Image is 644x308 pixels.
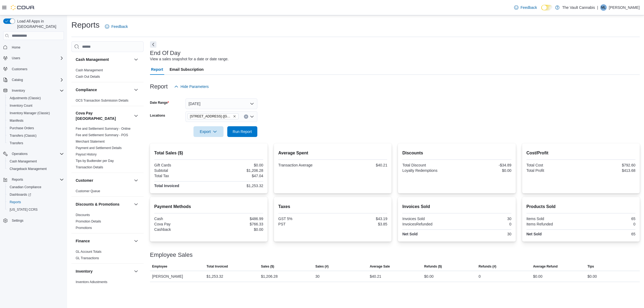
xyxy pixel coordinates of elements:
[76,213,90,217] span: Discounts
[315,273,320,280] div: 30
[5,183,66,191] button: Canadian Compliance
[278,150,387,156] h2: Average Spent
[370,264,390,269] span: Average Sale
[188,113,239,119] span: 1600 Ness Ave. (Winnipeg)
[12,78,23,82] span: Catalog
[170,64,204,75] span: Email Subscription
[458,222,511,226] div: 0
[10,44,64,50] span: Home
[402,203,511,210] h2: Invoices Sold
[71,212,144,233] div: Discounts & Promotions
[76,68,103,72] a: Cash Management
[526,203,635,210] h2: Products Sold
[76,99,129,102] a: OCS Transaction Submission Details
[8,191,33,198] a: Dashboards
[10,207,38,212] span: [US_STATE] CCRS
[210,174,263,178] div: $47.04
[133,87,139,93] button: Compliance
[71,67,144,82] div: Cash Management
[424,264,442,269] span: Refunds ($)
[12,67,27,71] span: Customers
[5,124,66,132] button: Purchase Orders
[154,222,208,226] div: Cova Pay
[210,222,263,226] div: $766.33
[424,273,434,280] div: $0.00
[10,87,64,94] span: Inventory
[71,20,100,30] h1: Reports
[133,56,139,63] button: Cash Management
[5,109,66,117] button: Inventory Manager (Classic)
[5,191,66,198] a: Dashboards
[562,4,595,11] p: The Vault Cannabis
[210,163,263,167] div: $0.00
[402,163,456,167] div: Total Discount
[10,66,64,72] span: Customers
[597,4,598,11] p: |
[154,184,179,188] strong: Total Invoiced
[8,95,64,101] span: Adjustments (Classic)
[458,232,511,236] div: 30
[10,66,30,72] a: Customers
[402,168,456,173] div: Loyalty Redemptions
[151,64,163,75] span: Report
[76,57,132,62] button: Cash Management
[10,96,41,100] span: Adjustments (Classic)
[227,126,257,137] button: Run Report
[8,95,43,101] a: Adjustments (Classic)
[1,176,66,183] button: Reports
[582,222,635,226] div: 0
[76,140,105,143] a: Merchant Statement
[261,273,277,280] div: $1,206.28
[10,141,23,145] span: Transfers
[250,114,254,119] button: Open list of options
[1,43,66,51] button: Home
[526,163,580,167] div: Total Cost
[334,163,387,167] div: $40.21
[71,125,144,173] div: Cova Pay [GEOGRAPHIC_DATA]
[150,83,168,90] h3: Report
[479,273,481,280] div: 0
[10,126,34,130] span: Purchase Orders
[1,87,66,94] button: Inventory
[1,54,66,62] button: Users
[154,217,208,221] div: Cash
[76,238,132,244] button: Finance
[76,87,97,92] h3: Compliance
[193,126,224,137] button: Export
[152,264,167,269] span: Employee
[8,184,43,190] a: Canadian Compliance
[10,77,25,83] button: Catalog
[600,4,607,11] div: Mateo Lopez
[8,140,25,146] a: Transfers
[76,202,119,207] h3: Discounts & Promotions
[76,256,99,260] span: GL Transactions
[10,111,50,115] span: Inventory Manager (Classic)
[521,5,537,10] span: Feedback
[10,77,64,83] span: Catalog
[10,44,23,51] a: Home
[12,88,25,93] span: Inventory
[76,159,114,163] a: Tips by Budtender per Day
[190,114,232,119] span: [STREET_ADDRESS] ([GEOGRAPHIC_DATA])
[76,178,93,183] h3: Customer
[582,168,635,173] div: $413.68
[582,163,635,167] div: $792.60
[5,94,66,102] button: Adjustments (Classic)
[76,127,131,131] a: Fee and Settlement Summary - Online
[5,198,66,206] button: Reports
[278,163,332,167] div: Transaction Average
[76,280,107,284] a: Inventory Adjustments
[76,226,92,230] span: Promotions
[5,102,66,109] button: Inventory Count
[76,152,97,157] span: Payout History
[512,2,539,13] a: Feedback
[103,21,130,32] a: Feedback
[76,165,103,169] a: Transaction Details
[8,140,64,146] span: Transfers
[8,191,64,198] span: Dashboards
[458,217,511,221] div: 30
[278,203,387,210] h2: Taxes
[10,151,30,157] button: Operations
[76,139,105,144] span: Merchant Statement
[150,56,229,62] div: View a sales snapshot for a date or date range.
